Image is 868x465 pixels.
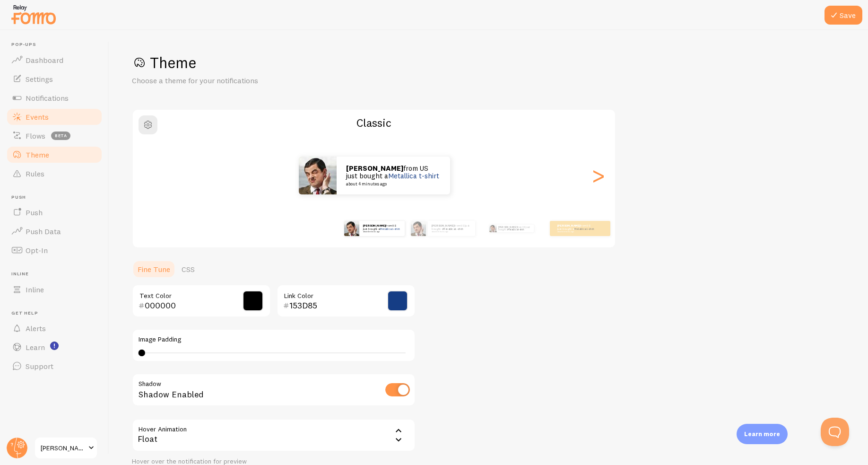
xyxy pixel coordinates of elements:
[6,338,103,357] a: Learn
[26,227,61,236] span: Push Data
[51,132,70,140] span: beta
[432,224,471,233] p: from US just bought a
[26,74,53,84] span: Settings
[508,228,524,231] a: Metallica t-shirt
[132,53,845,72] h1: Theme
[6,164,103,183] a: Rules
[34,437,98,459] a: [PERSON_NAME] Education
[344,221,359,236] img: Fomo
[26,342,45,352] span: Learn
[411,221,426,236] img: Fomo
[132,260,176,279] a: Fine Tune
[6,70,103,88] a: Settings
[26,150,49,159] span: Theme
[6,357,103,376] a: Support
[299,157,337,194] img: Fomo
[26,246,48,255] span: Opt-In
[346,164,403,173] strong: [PERSON_NAME]
[6,241,103,260] a: Opt-In
[363,224,386,228] strong: [PERSON_NAME]
[26,324,46,333] span: Alerts
[6,319,103,338] a: Alerts
[557,231,594,233] small: about 4 minutes ago
[26,93,69,103] span: Notifications
[498,226,517,228] strong: [PERSON_NAME]
[26,285,44,294] span: Inline
[10,2,57,26] img: fomo-relay-logo-orange.svg
[11,194,103,201] span: Push
[380,227,400,230] a: Metallica t-shirt
[557,224,580,228] strong: [PERSON_NAME]
[388,171,439,180] a: Metallica t-shirt
[489,225,496,232] img: Fomo
[432,231,470,233] small: about 4 minutes ago
[737,424,788,444] div: Learn more
[26,55,63,65] span: Dashboard
[6,107,103,126] a: Events
[498,225,530,232] p: from US just bought a
[11,271,103,277] span: Inline
[6,126,103,145] a: Flows beta
[26,131,45,140] span: Flows
[6,280,103,299] a: Inline
[133,115,615,130] h2: Classic
[363,224,401,233] p: from US just bought a
[132,419,416,452] div: Float
[41,442,86,454] span: [PERSON_NAME] Education
[592,141,604,210] div: Next slide
[26,361,53,371] span: Support
[557,224,595,233] p: from US just bought a
[26,112,49,122] span: Events
[744,430,780,439] p: Learn more
[346,165,441,186] p: from US just bought a
[11,310,103,316] span: Get Help
[6,51,103,70] a: Dashboard
[11,42,103,48] span: Pop-ups
[6,88,103,107] a: Notifications
[363,231,400,233] small: about 4 minutes ago
[132,75,359,86] p: Choose a theme for your notifications
[132,373,416,408] div: Shadow Enabled
[346,182,438,186] small: about 4 minutes ago
[26,169,44,178] span: Rules
[139,335,409,344] label: Image Padding
[6,222,103,241] a: Push Data
[6,203,103,222] a: Push
[6,145,103,164] a: Theme
[432,224,454,228] strong: [PERSON_NAME]
[821,418,849,446] iframe: Help Scout Beacon - Open
[443,227,463,230] a: Metallica t-shirt
[26,208,43,217] span: Push
[50,342,59,350] svg: <p>Watch New Feature Tutorials!</p>
[176,260,200,279] a: CSS
[574,227,594,230] a: Metallica t-shirt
